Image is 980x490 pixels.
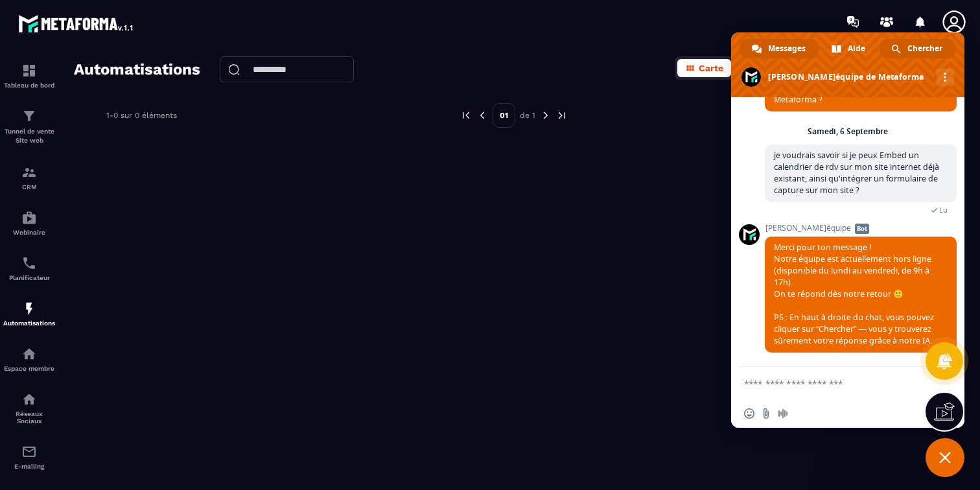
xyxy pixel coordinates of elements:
[761,408,771,419] span: Envoyer un fichier
[778,408,788,419] span: Message audio
[3,246,55,291] a: schedulerschedulerPlanificateur
[21,108,37,124] img: formation
[3,183,55,191] p: CRM
[106,111,177,120] p: 1-0 sur 0 éléments
[3,53,55,99] a: formationformationTableau de bord
[21,444,37,460] img: email
[3,82,55,89] p: Tableau de bord
[21,165,37,180] img: formation
[937,69,954,86] div: Autres canaux
[556,110,568,121] img: next
[3,99,55,155] a: formationformationTunnel de vente Site web
[3,410,55,425] p: Réseaux Sociaux
[740,39,819,58] div: Messages
[855,224,869,234] span: Bot
[744,378,923,390] textarea: Entrez votre message...
[18,12,135,35] img: logo
[774,242,934,346] span: Merci pour ton message ! Notre équipe est actuellement hors ligne (disponible du lundi au vendred...
[21,301,37,316] img: automations
[74,56,200,84] h2: Automatisations
[677,59,731,77] button: Carte
[21,255,37,271] img: scheduler
[699,63,723,73] span: Carte
[939,205,948,215] span: Lu
[460,110,472,121] img: prev
[926,438,964,477] div: Fermer le chat
[540,110,552,121] img: next
[21,63,37,78] img: formation
[3,274,55,281] p: Planificateur
[3,200,55,246] a: automationsautomationsWebinaire
[493,103,515,128] p: 01
[907,39,942,58] span: Chercher
[3,229,55,236] p: Webinaire
[765,224,957,233] span: [PERSON_NAME]équipe
[3,127,55,145] p: Tunnel de vente Site web
[3,365,55,372] p: Espace membre
[768,39,806,58] span: Messages
[21,346,37,362] img: automations
[3,463,55,470] p: E-mailing
[848,39,865,58] span: Aide
[3,336,55,382] a: automationsautomationsEspace membre
[21,391,37,407] img: social-network
[476,110,488,121] img: prev
[21,210,37,226] img: automations
[744,408,754,419] span: Insérer un emoji
[3,434,55,480] a: emailemailE-mailing
[3,291,55,336] a: automationsautomationsAutomatisations
[880,39,955,58] div: Chercher
[520,110,535,121] p: de 1
[3,382,55,434] a: social-networksocial-networkRéseaux Sociaux
[808,128,888,135] div: Samedi, 6 Septembre
[774,150,939,196] span: je voudrais savoir si je peux Embed un calendrier de rdv sur mon site internet déjà existant, ain...
[3,155,55,200] a: formationformationCRM
[820,39,878,58] div: Aide
[3,320,55,327] p: Automatisations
